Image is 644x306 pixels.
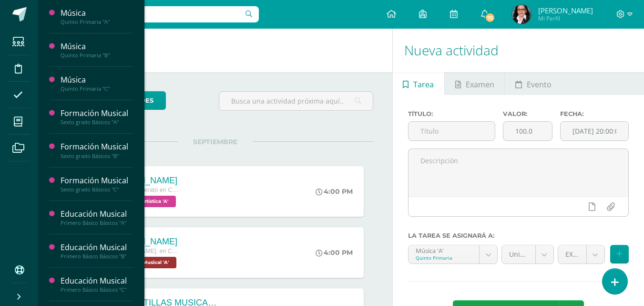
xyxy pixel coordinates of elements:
[61,41,133,52] div: Música
[445,72,504,95] a: Examen
[61,108,133,119] div: Formación Musical
[561,122,628,140] input: Fecha de entrega
[416,254,472,261] div: Quinto Primaria
[316,248,353,257] div: 4:00 PM
[61,74,133,92] a: MúsicaQuinto Primaria "C"
[61,220,133,226] div: Primero Básico Básicos "A"
[61,242,133,260] a: Educación MusicalPrimero Básico Básicos "B"
[61,253,133,260] div: Primero Básico Básicos "B"
[485,12,495,23] span: 75
[61,153,133,159] div: Sexto grado Básicos "B"
[503,110,552,117] label: Valor:
[61,175,133,186] div: Formación Musical
[316,187,353,196] div: 4:00 PM
[416,245,472,254] div: Música 'A'
[558,245,604,264] a: EXAMEN (40.0%)
[61,19,133,25] div: Quinto Primaria "A"
[408,232,629,239] label: La tarea se asignará a:
[178,137,253,146] span: SEPTIEMBRE
[61,286,133,293] div: Primero Básico Básicos "C"
[466,73,494,96] span: Examen
[505,72,562,95] a: Evento
[61,52,133,59] div: Quinto Primaria "B"
[61,85,133,92] div: Quinto Primaria "C"
[219,92,372,110] input: Busca una actividad próxima aquí...
[61,186,133,193] div: Sexto grado Básicos "C"
[61,141,133,152] div: Formación Musical
[393,72,444,95] a: Tarea
[61,175,133,193] a: Formación MusicalSexto grado Básicos "C"
[61,141,133,159] a: Formación MusicalSexto grado Básicos "B"
[527,73,552,96] span: Evento
[44,6,259,22] input: Busca un usuario...
[61,209,133,226] a: Educación MusicalPrimero Básico Básicos "A"
[61,275,133,293] a: Educación MusicalPrimero Básico Básicos "C"
[413,73,434,96] span: Tarea
[538,6,593,15] span: [PERSON_NAME]
[509,245,528,264] span: Unidad 4
[61,74,133,85] div: Música
[404,29,633,72] h1: Nueva actividad
[61,108,133,126] a: Formación MusicalSexto grado Básicos "A"
[408,110,496,117] label: Título:
[50,29,381,72] h1: Actividades
[61,209,133,220] div: Educación Musical
[61,242,133,253] div: Educación Musical
[61,41,133,59] a: MúsicaQuinto Primaria "B"
[61,275,133,286] div: Educación Musical
[502,245,553,264] a: Unidad 4
[560,110,629,117] label: Fecha:
[409,245,497,264] a: Música 'A'Quinto Primaria
[61,8,133,25] a: MúsicaQuinto Primaria "A"
[538,14,593,22] span: Mi Perfil
[61,119,133,126] div: Sexto grado Básicos "A"
[409,122,495,140] input: Título
[503,122,552,140] input: Puntos máximos
[512,5,531,24] img: f4a2795a97c6f3eea7a850ac3fbc6e71.png
[61,8,133,19] div: Música
[565,245,579,264] span: EXAMEN (40.0%)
